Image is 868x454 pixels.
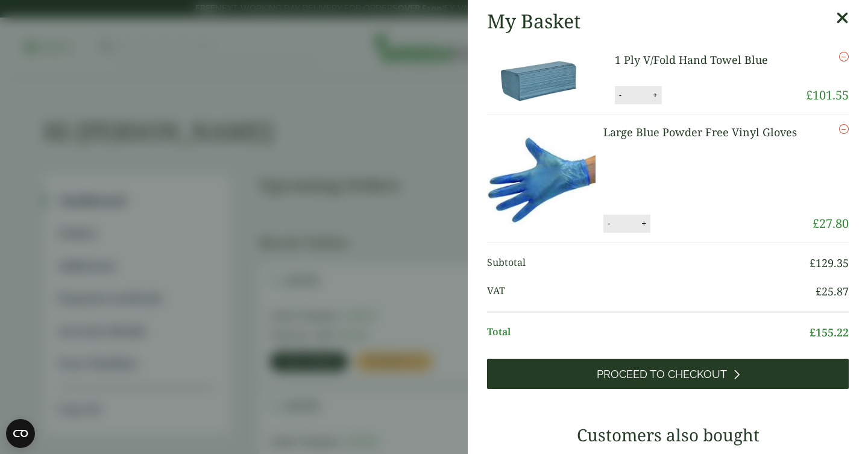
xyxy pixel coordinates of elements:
button: Open CMP widget [6,419,35,448]
a: 1 Ply V/Fold Hand Towel Blue [615,52,768,67]
span: Proceed to Checkout [597,368,727,381]
a: Large Blue Powder Free Vinyl Gloves [603,125,797,139]
bdi: 27.80 [813,215,849,232]
span: Subtotal [487,255,810,271]
h2: My Basket [487,10,580,33]
button: - [615,90,625,100]
span: VAT [487,283,816,300]
bdi: 155.22 [810,325,849,339]
button: - [604,218,614,229]
span: £ [806,87,813,103]
h3: Customers also bought [487,425,849,446]
bdi: 101.55 [806,87,849,103]
span: £ [810,256,816,270]
span: £ [816,284,822,298]
bdi: 25.87 [816,284,849,298]
span: Total [487,324,810,341]
span: £ [813,215,819,232]
a: Remove this item [839,52,849,61]
a: Proceed to Checkout [487,359,849,389]
a: Remove this item [839,124,849,134]
button: + [638,218,650,229]
button: + [649,90,661,100]
bdi: 129.35 [810,256,849,270]
span: £ [810,325,816,339]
